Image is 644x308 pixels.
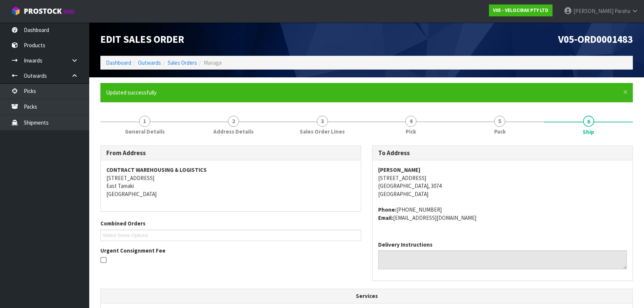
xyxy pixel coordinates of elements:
strong: V05 - VELOCIRAX PTY LTD [493,7,548,13]
label: Combined Orders [100,219,145,227]
a: V05 - VELOCIRAX PTY LTD [489,4,553,16]
span: Pick [406,128,416,135]
span: V05-ORD0001483 [558,33,633,45]
strong: email [378,214,393,221]
span: Updated successfully [106,89,157,96]
span: Address Details [213,128,254,135]
span: 2 [228,116,239,127]
span: ProStock [24,6,62,16]
span: 4 [405,116,416,127]
h3: To Address [378,150,627,157]
span: Paraha [615,7,630,15]
a: Outwards [138,59,161,66]
strong: phone [378,206,396,213]
span: × [623,87,628,97]
span: 6 [583,116,594,127]
span: Edit Sales Order [100,33,184,45]
th: Services [101,289,632,303]
span: Pack [494,128,506,135]
img: cube-alt.png [11,6,20,16]
small: WMS [63,8,75,15]
a: Dashboard [106,59,131,66]
span: [PERSON_NAME] [573,7,614,15]
strong: [PERSON_NAME] [378,166,421,173]
span: 3 [317,116,328,127]
address: [PHONE_NUMBER] [EMAIL_ADDRESS][DOMAIN_NAME] [378,206,627,222]
address: [STREET_ADDRESS] East Tamaki [GEOGRAPHIC_DATA] [106,166,355,198]
label: Urgent Consignment Fee [100,247,165,254]
span: Manage [204,59,222,66]
h3: From Address [106,150,355,157]
a: Sales Orders [168,59,197,66]
label: Delivery Instructions [378,241,432,248]
span: Ship [583,128,594,136]
span: 1 [139,116,150,127]
span: 5 [494,116,505,127]
address: [STREET_ADDRESS] [GEOGRAPHIC_DATA], 3074 [GEOGRAPHIC_DATA] [378,166,627,198]
span: General Details [125,128,165,135]
span: Sales Order Lines [300,128,345,135]
strong: CONTRACT WAREHOUSING & LOGISTICS [106,166,207,173]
